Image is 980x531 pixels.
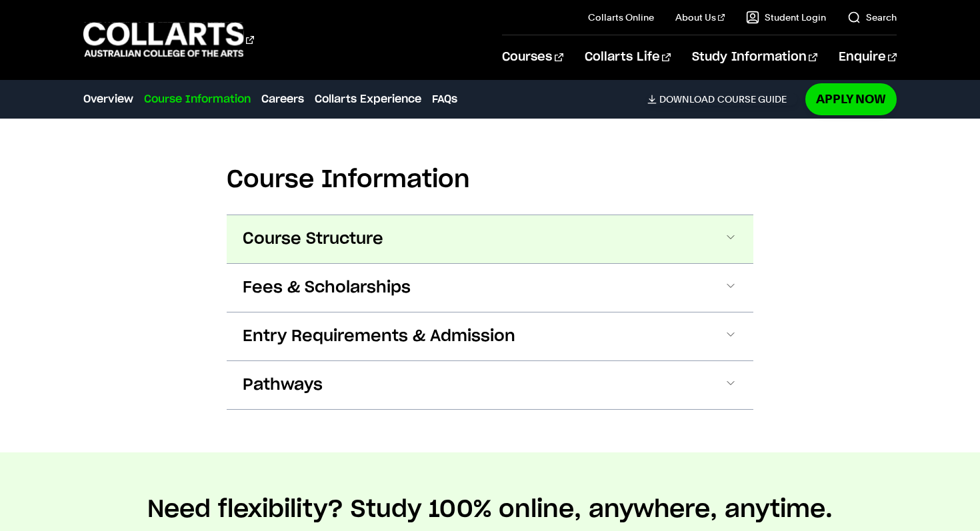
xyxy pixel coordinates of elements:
a: About Us [675,11,725,24]
a: FAQs [432,91,457,107]
a: Courses [502,35,563,79]
a: Apply Now [805,83,897,115]
a: Collarts Experience [315,91,421,107]
h2: Course Information [227,165,753,195]
h2: Need flexibility? Study 100% online, anywhere, anytime. [147,495,833,524]
a: Student Login [746,11,826,24]
button: Pathways [227,361,753,409]
div: Go to homepage [83,21,254,59]
a: Careers [261,91,304,107]
a: Study Information [692,35,817,79]
span: Download [659,93,715,105]
button: Entry Requirements & Admission [227,312,753,360]
a: Course Information [144,91,251,107]
a: Enquire [839,35,897,79]
a: DownloadCourse Guide [647,93,797,105]
button: Course Structure [227,215,753,263]
button: Fees & Scholarships [227,264,753,312]
a: Collarts Life [585,35,671,79]
span: Entry Requirements & Admission [243,326,515,347]
span: Pathways [243,374,323,396]
a: Search [847,11,897,24]
a: Collarts Online [588,11,654,24]
a: Overview [83,91,133,107]
span: Course Structure [243,229,383,250]
span: Fees & Scholarships [243,277,411,298]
